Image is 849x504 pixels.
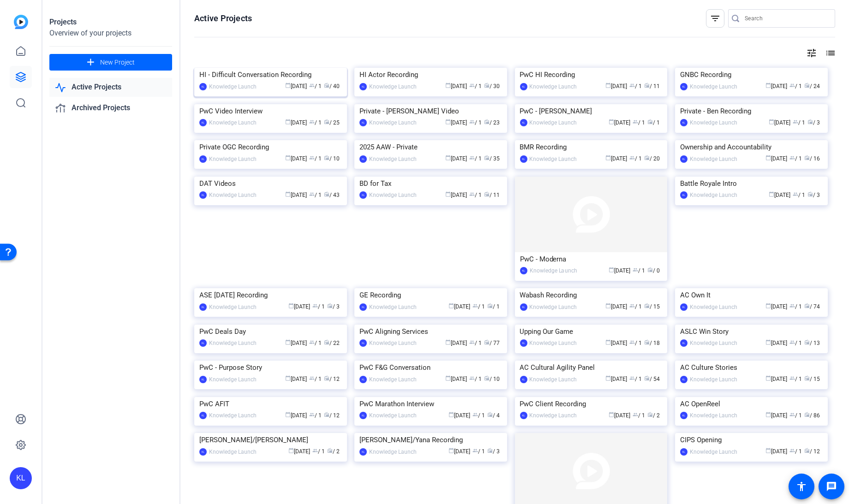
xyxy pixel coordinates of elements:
[324,339,329,345] span: radio
[520,397,663,411] div: PwC Client Recording
[530,338,577,348] div: Knowledge Launch
[285,412,307,419] span: [DATE]
[647,267,653,273] span: radio
[808,191,813,197] span: radio
[285,191,291,197] span: calendar_today
[309,192,322,198] span: / 1
[445,119,451,125] span: calendar_today
[199,412,207,419] div: KL
[445,191,451,197] span: calendar_today
[826,481,837,492] mat-icon: message
[285,375,291,381] span: calendar_today
[469,192,482,198] span: / 1
[605,303,627,310] span: [DATE]
[309,155,322,162] span: / 1
[605,155,611,160] span: calendar_today
[484,83,500,89] span: / 30
[199,397,342,411] div: PwC AFIT
[199,191,207,199] div: KL
[194,13,252,24] h1: Active Projects
[472,303,478,308] span: group
[808,119,820,126] span: / 3
[520,267,527,274] div: KL
[469,339,475,345] span: group
[680,397,823,411] div: AC OpenReel
[209,118,257,127] div: Knowledge Launch
[445,119,467,126] span: [DATE]
[369,411,417,420] div: Knowledge Launch
[530,118,577,127] div: Knowledge Launch
[445,376,467,382] span: [DATE]
[605,83,611,88] span: calendar_today
[520,68,663,82] div: PwC HI Recording
[487,303,493,308] span: radio
[469,83,475,88] span: group
[805,375,810,381] span: radio
[790,303,795,308] span: group
[445,340,467,346] span: [DATE]
[369,190,417,200] div: Knowledge Launch
[790,83,795,88] span: group
[605,303,611,308] span: calendar_today
[808,119,813,125] span: radio
[445,155,467,162] span: [DATE]
[644,83,650,88] span: radio
[359,397,502,411] div: PwC Marathon Interview
[285,339,291,345] span: calendar_today
[644,303,650,308] span: radio
[309,119,322,126] span: / 1
[520,104,663,118] div: PwC - [PERSON_NAME]
[644,339,650,345] span: radio
[359,119,367,126] div: KL
[790,83,802,89] span: / 1
[324,155,329,160] span: radio
[10,467,32,489] div: KL
[647,119,660,126] span: / 1
[633,267,645,274] span: / 1
[285,155,291,160] span: calendar_today
[766,339,771,345] span: calendar_today
[327,303,340,310] span: / 3
[520,252,663,266] div: PwC - Moderna
[805,155,820,162] span: / 16
[790,412,795,417] span: group
[766,83,771,88] span: calendar_today
[309,412,315,417] span: group
[520,155,527,163] div: KL
[680,191,688,199] div: KL
[309,375,315,381] span: group
[199,155,207,163] div: KL
[644,375,650,381] span: radio
[805,83,820,89] span: / 24
[49,54,172,71] button: New Project
[484,83,490,88] span: radio
[469,340,482,346] span: / 1
[609,267,630,274] span: [DATE]
[605,83,627,89] span: [DATE]
[469,376,482,382] span: / 1
[680,177,823,190] div: Battle Royale Intro
[324,191,329,197] span: radio
[309,83,322,89] span: / 1
[766,155,788,162] span: [DATE]
[629,303,642,310] span: / 1
[806,47,817,59] mat-icon: tune
[445,375,451,381] span: calendar_today
[793,192,806,198] span: / 1
[209,411,257,420] div: Knowledge Launch
[745,13,828,24] input: Search
[793,191,799,197] span: group
[644,340,660,346] span: / 18
[680,376,688,383] div: KL
[805,303,810,308] span: radio
[359,325,502,338] div: PwC Aligning Services
[690,411,737,420] div: Knowledge Launch
[680,339,688,347] div: KL
[199,83,207,90] div: KL
[520,119,527,126] div: KL
[629,339,635,345] span: group
[766,340,788,346] span: [DATE]
[633,119,638,125] span: group
[324,376,340,382] span: / 12
[808,192,820,198] span: / 3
